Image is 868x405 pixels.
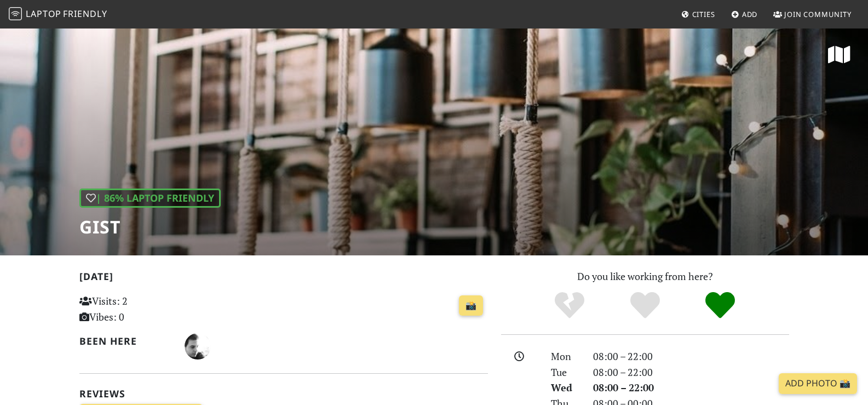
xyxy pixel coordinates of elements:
[79,335,172,347] h2: Been here
[63,8,107,20] span: Friendly
[727,4,762,24] a: Add
[677,4,720,24] a: Cities
[587,364,796,380] div: 08:00 – 22:00
[79,293,207,325] p: Visits: 2 Vibes: 0
[587,349,796,364] div: 08:00 – 22:00
[9,5,107,24] a: LaptopFriendly LaptopFriendly
[769,4,856,24] a: Join Community
[742,9,758,19] span: Add
[682,290,758,321] div: Definitely!
[544,364,586,380] div: Tue
[185,333,211,360] img: 3985-tudor.jpg
[79,189,221,208] div: | 86% Laptop Friendly
[185,339,211,352] span: Tudor Munteanu
[544,380,586,396] div: Wed
[79,388,488,400] h2: Reviews
[587,380,796,396] div: 08:00 – 22:00
[784,9,852,19] span: Join Community
[79,271,488,287] h2: [DATE]
[544,349,586,364] div: Mon
[779,373,857,394] a: Add Photo 📸
[79,216,221,237] h1: Gist
[459,295,483,316] a: 📸
[607,290,683,321] div: Yes
[9,7,22,20] img: LaptopFriendly
[692,9,715,19] span: Cities
[26,8,61,20] span: Laptop
[501,269,789,284] p: Do you like working from here?
[532,290,607,321] div: No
